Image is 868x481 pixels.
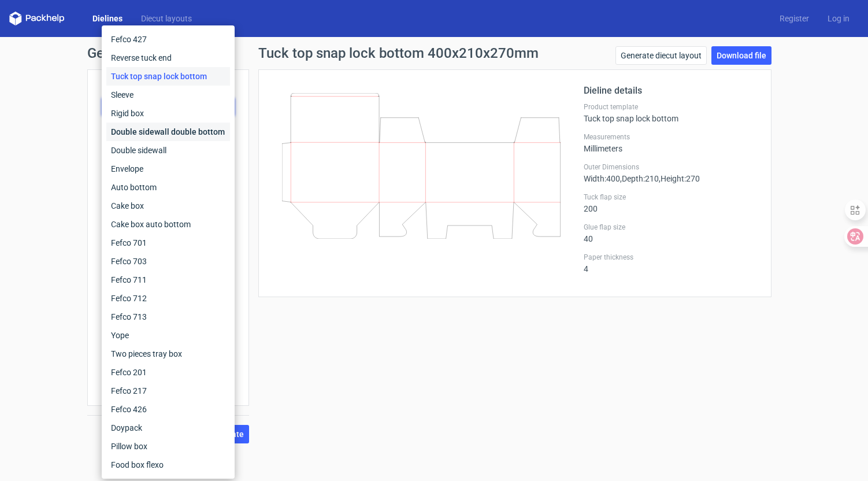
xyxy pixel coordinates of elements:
[659,174,700,183] span: , Height : 270
[87,46,781,60] h1: Generate new dieline
[106,123,230,141] div: Double sidewall double bottom
[818,13,859,24] a: Log in
[584,193,757,213] div: 200
[106,252,230,271] div: Fefco 703
[711,46,771,65] a: Download file
[106,437,230,456] div: Pillow box
[106,49,230,67] div: Reverse tuck end
[584,102,757,123] div: Tuck top snap lock bottom
[106,456,230,474] div: Food box flexo
[106,67,230,86] div: Tuck top snap lock bottom
[584,193,757,202] label: Tuck flap size
[584,84,757,98] h2: Dieline details
[258,46,539,60] h1: Tuck top snap lock bottom 400x210x270mm
[106,160,230,178] div: Envelope
[106,197,230,215] div: Cake box
[106,104,230,123] div: Rigid box
[584,132,757,142] label: Measurements
[584,253,757,273] div: 4
[83,13,132,24] a: Dielines
[584,102,757,112] label: Product template
[584,174,620,183] span: Width : 400
[106,308,230,326] div: Fefco 713
[584,162,757,172] label: Outer Dimensions
[106,178,230,197] div: Auto bottom
[106,382,230,400] div: Fefco 217
[106,345,230,363] div: Two pieces tray box
[620,174,659,183] span: , Depth : 210
[584,223,757,243] div: 40
[615,46,707,65] a: Generate diecut layout
[106,400,230,419] div: Fefco 426
[132,13,201,24] a: Diecut layouts
[106,419,230,437] div: Doypack
[106,234,230,252] div: Fefco 701
[584,253,757,262] label: Paper thickness
[770,13,818,24] a: Register
[584,223,757,232] label: Glue flap size
[106,326,230,345] div: Yope
[106,30,230,49] div: Fefco 427
[584,132,757,153] div: Millimeters
[106,289,230,308] div: Fefco 712
[106,271,230,289] div: Fefco 711
[106,86,230,104] div: Sleeve
[106,363,230,382] div: Fefco 201
[106,141,230,160] div: Double sidewall
[106,215,230,234] div: Cake box auto bottom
